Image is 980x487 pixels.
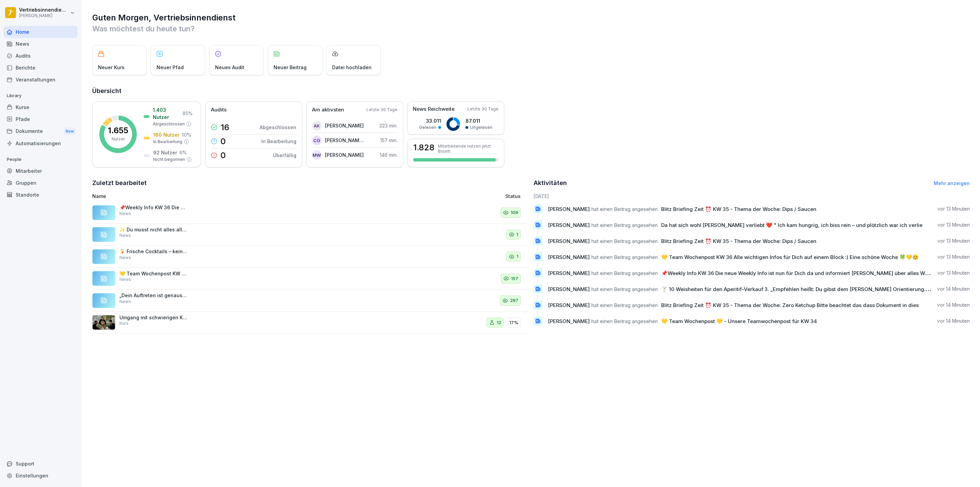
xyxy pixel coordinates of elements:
[153,149,177,156] p: 92 Nutzer
[153,106,180,121] p: 1.403 Nutzer
[937,270,970,276] p: vor 13 Minuten
[591,270,658,276] span: hat einen Beitrag angesehen
[517,231,518,238] p: 1
[661,222,922,228] span: Da hat sich wohl [PERSON_NAME] verliebt ❤️ " Ich kam hungrig, ich biss rein – und plötzlich war i...
[661,238,816,244] span: Blitz Briefing Zeit ⏰ KW 35 - Thema der Woche: Dips / Saucen
[92,202,529,224] a: 📌Weekly Info KW 36 Die neue Weekly Info ist nun für Dich da und informiert [PERSON_NAME] über all...
[3,113,78,125] a: Pfade
[3,125,78,138] div: Dokumente
[937,254,970,260] p: vor 13 Minuten
[413,105,455,113] p: News Reichweite
[112,136,125,142] p: Nutzer
[92,268,529,290] a: 💛 Team Wochenpost KW 36 Alle wichtigen Infos für Dich auf einem Block :) Eine schöne Woche 🍀💛😊New...
[92,193,372,200] p: Name
[661,206,816,212] span: Blitz Briefing Zeit ⏰ KW 35 - Thema der Woche: Dips / Saucen
[661,318,817,324] span: 💛 Team Wochenpost 💛 - Unsere Teamwochenpost für KW 34
[661,286,941,292] span: 🍸 10 Weisheiten für den Aperitif-Verkauf 3. „Empfehlen heißt: Du gibst dem [PERSON_NAME] Orientie...
[119,299,131,305] p: News
[153,156,185,163] p: Nicht begonnen
[534,178,567,188] h2: Aktivitäten
[325,137,364,144] p: [PERSON_NAME] [PERSON_NAME]
[661,254,919,260] span: 💛 Team Wochenpost KW 36 Alle wichtigen Infos für Dich auf einem Block :) Eine schöne Woche 🍀💛😊
[119,315,187,321] p: Umgang mit schwierigen Kunden
[98,64,125,71] p: Neuer Kurs
[379,122,397,129] p: 223 min.
[3,189,78,201] a: Standorte
[332,64,372,71] p: Datei hochladen
[937,238,970,244] p: vor 13 Minuten
[119,292,187,299] p: „Dein Auftreten ist genauso wichtig wie das, was du sagst.“ 💡 Tipp: Stehe aufrecht, zeige offene ...
[937,206,970,212] p: vor 13 Minuten
[380,137,397,144] p: 157 min.
[220,137,226,146] p: 0
[661,302,919,308] span: Blitz Briefing Zeit ⏰ KW 35 - Thema der Woche: Zero Ketchup Bitte beachtet das dass Dokument in dies
[92,23,970,34] p: Was möchtest du heute tun?
[366,107,397,113] p: Letzte 30 Tage
[510,297,518,304] p: 287
[505,193,521,200] p: Status
[937,318,970,324] p: vor 14 Minuten
[119,232,131,239] p: News
[548,238,590,244] span: [PERSON_NAME]
[468,106,499,112] p: Letzte 30 Tage
[3,90,78,101] p: Library
[3,50,78,62] a: Audits
[419,117,441,124] p: 33.011
[937,302,970,308] p: vor 14 Minuten
[413,143,435,152] h3: 1.828
[3,38,78,50] a: News
[591,254,658,260] span: hat einen Beitrag angesehen
[119,211,131,217] p: News
[153,131,180,138] p: 160 Nutzer
[312,121,322,131] div: AK
[153,121,185,127] p: Abgeschlossen
[215,64,244,71] p: Neues Audit
[119,276,131,283] p: News
[312,106,344,114] p: Am aktivsten
[380,151,397,158] p: 146 min.
[19,7,69,13] p: Vertriebsinnendienst
[3,26,78,38] a: Home
[3,470,78,482] a: Einstellungen
[534,193,970,200] h6: [DATE]
[92,312,529,334] a: Umgang mit schwierigen KundenKurs1217%
[548,222,590,228] span: [PERSON_NAME]
[312,150,322,160] div: MW
[548,302,590,308] span: [PERSON_NAME]
[274,64,307,71] p: Neuer Beitrag
[3,165,78,177] div: Mitarbeiter
[92,12,970,23] h1: Guten Morgen, Vertriebsinnendienst
[119,204,187,211] p: 📌Weekly Info KW 36 Die neue Weekly Info ist nun für Dich da und informiert [PERSON_NAME] über all...
[182,110,193,117] p: 85 %
[260,124,296,131] p: Abgeschlossen
[937,286,970,292] p: vor 14 Minuten
[497,319,501,326] p: 12
[220,151,226,159] p: 0
[119,271,187,277] p: 💛 Team Wochenpost KW 36 Alle wichtigen Infos für Dich auf einem Block :) Eine schöne Woche 🍀💛😊
[511,275,518,282] p: 157
[220,123,229,132] p: 16
[157,64,184,71] p: Neuer Pfad
[119,255,131,261] p: News
[3,101,78,113] a: Kurse
[3,74,78,86] a: Veranstaltungen
[3,62,78,74] a: Berichte
[509,319,518,326] p: 17%
[3,177,78,189] a: Gruppen
[3,125,78,138] a: DokumenteNew
[548,254,590,260] span: [PERSON_NAME]
[19,13,69,18] p: [PERSON_NAME]
[3,137,78,149] a: Automatisierungen
[153,139,182,145] p: In Bearbeitung
[182,131,191,138] p: 10 %
[548,318,590,324] span: [PERSON_NAME]
[548,206,590,212] span: [PERSON_NAME]
[92,290,529,312] a: „Dein Auftreten ist genauso wichtig wie das, was du sagst.“ 💡 Tipp: Stehe aufrecht, zeige offene ...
